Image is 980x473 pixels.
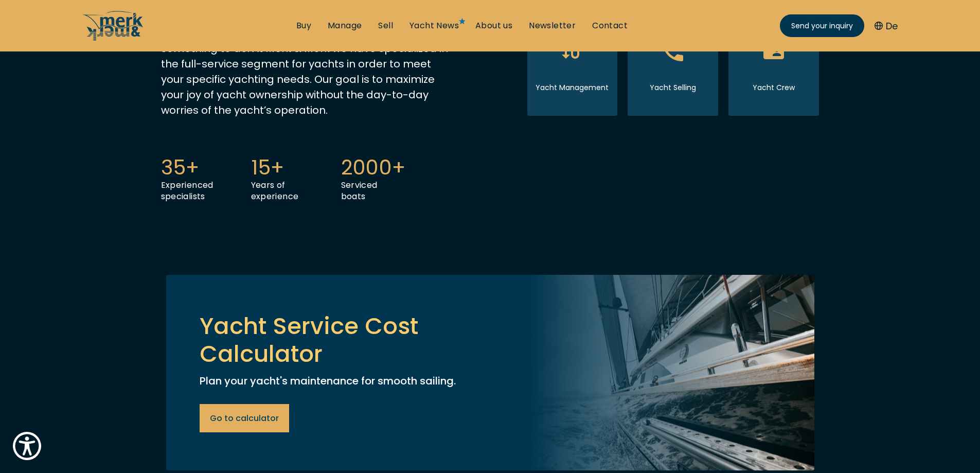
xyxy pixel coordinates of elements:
span: 35+ [161,155,212,180]
span: Yacht Crew [753,82,795,93]
a: Contact [592,20,628,31]
a: Manage [328,20,362,31]
span: Experienced specialists [161,179,213,202]
button: Yacht Crew [728,13,819,116]
a: About us [475,20,512,31]
button: De [875,19,898,33]
button: Yacht Management [527,13,618,116]
a: Yacht News [409,20,459,31]
p: Plan your yacht's maintenance for smooth sailing. [200,373,498,389]
h5: Yacht Service Cost Calculator [200,312,498,368]
span: Go to calculator [210,412,279,425]
a: Go to calculator [200,404,289,432]
button: Yacht Selling [628,13,718,116]
a: / [82,32,144,44]
button: Show Accessibility Preferences [10,429,44,463]
a: Sell [378,20,393,31]
a: Buy [296,20,311,31]
span: Send your inquiry [791,21,853,31]
span: 15+ [251,155,302,180]
a: Send your inquiry [780,14,864,37]
span: Serviced boats [341,179,378,202]
span: Years of experience [251,179,299,202]
span: Yacht Selling [650,82,696,93]
span: 2000+ [341,155,393,180]
a: Newsletter [529,20,576,31]
span: Yacht Management [536,82,609,93]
